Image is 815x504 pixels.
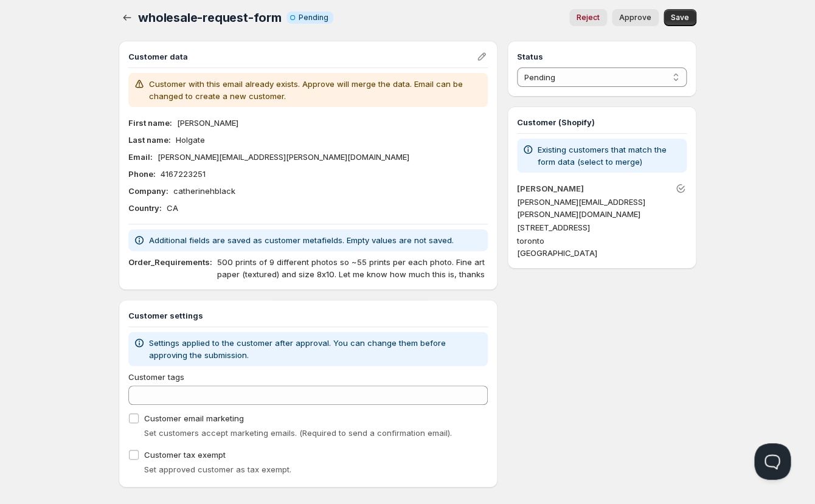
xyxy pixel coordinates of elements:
[577,13,600,22] span: Reject
[144,428,452,438] span: Set customers accept marketing emails. (Required to send a confirmation email).
[128,50,476,63] h3: Customer data
[299,13,328,22] span: Pending
[144,464,291,474] span: Set approved customer as tax exempt.
[161,168,206,180] p: 4167223251
[144,413,244,423] span: Customer email marketing
[128,135,171,145] b: Last name :
[128,203,162,213] b: Country :
[538,143,682,168] p: Existing customers that match the form data (select to merge)
[517,236,597,258] span: toronto [GEOGRAPHIC_DATA]
[754,443,791,480] iframe: Help Scout Beacon - Open
[517,116,687,128] h3: Customer (Shopify)
[177,117,238,129] p: [PERSON_NAME]
[128,118,172,128] b: First name :
[612,9,659,26] button: Approve
[517,50,687,63] h3: Status
[138,10,282,25] span: wholesale-request-form
[149,337,483,361] p: Settings applied to the customer after approval. You can change them before approving the submiss...
[173,185,235,197] p: catherinehblack
[158,151,409,163] p: [PERSON_NAME][EMAIL_ADDRESS][PERSON_NAME][DOMAIN_NAME]
[664,9,696,26] button: Save
[149,78,483,102] p: Customer with this email already exists. Approve will merge the data. Email can be changed to cre...
[128,257,212,267] b: Order_Requirements :
[517,223,590,232] span: [STREET_ADDRESS]
[149,234,454,246] p: Additional fields are saved as customer metafields. Empty values are not saved.
[128,309,488,322] h3: Customer settings
[128,169,156,179] b: Phone :
[217,256,488,280] p: 500 prints of 9 different photos so ~55 prints per each photo. Fine art paper (textured) and size...
[128,186,168,196] b: Company :
[672,180,689,197] button: Unlink
[128,372,184,382] span: Customer tags
[128,152,153,162] b: Email :
[619,13,651,22] span: Approve
[176,134,205,146] p: Holgate
[144,450,226,460] span: Customer tax exempt
[167,202,178,214] p: CA
[569,9,607,26] button: Reject
[517,184,584,193] a: [PERSON_NAME]
[671,13,689,22] span: Save
[517,196,687,220] p: [PERSON_NAME][EMAIL_ADDRESS][PERSON_NAME][DOMAIN_NAME]
[473,48,490,65] button: Edit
